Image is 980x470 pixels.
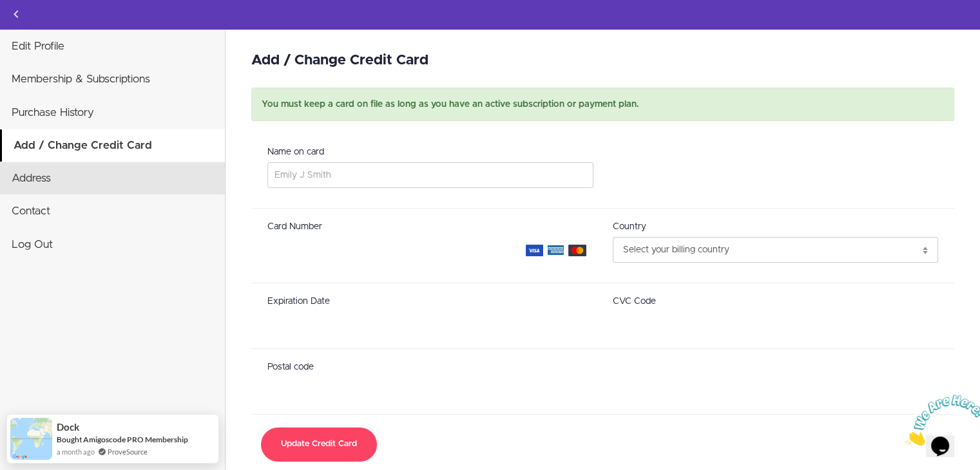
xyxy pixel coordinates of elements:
[900,390,980,451] iframe: chat widget
[613,220,646,234] label: Country
[261,428,377,462] button: Update Credit Card
[108,446,148,457] a: ProveSource
[57,422,79,433] span: Dock
[267,162,593,188] input: Emily J Smith
[8,6,24,22] svg: Back to courses
[267,360,314,374] label: Postal code
[267,145,324,159] label: Name on card
[613,294,656,308] label: CVC Code
[267,220,322,234] label: Card Number
[267,377,593,403] iframe: Secure postal code input frame
[2,129,225,162] a: Add / Change Credit Card
[613,312,939,337] iframe: Secure CVC input frame
[10,418,52,460] img: provesource social proof notification image
[267,237,593,263] iframe: Secure card number input frame
[262,100,639,109] span: You must keep a card on file as long as you have an active subscription or payment plan.
[57,435,82,444] span: Bought
[5,5,85,56] img: Chat attention grabber
[83,435,188,444] a: Amigoscode PRO Membership
[546,242,565,258] img: american_express-c3395370155f68783beadd8f5a4104504a5a0a93e935d113b10003b1a47bc3eb.svg
[57,446,95,457] span: a month ago
[267,312,593,337] iframe: Secure expiration date input frame
[568,245,586,256] img: mastercard-2369162d32348b52e509e9711f30e7c7ace4ae32a446ca26c283facf08c36021.svg
[526,245,544,256] img: visa-8f9efe7553852c98209ef41061ef9f73467e2e213fe940e07ae9ab43f636d283.svg
[267,294,330,308] label: Expiration Date
[251,53,954,68] h2: Add / Change Credit Card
